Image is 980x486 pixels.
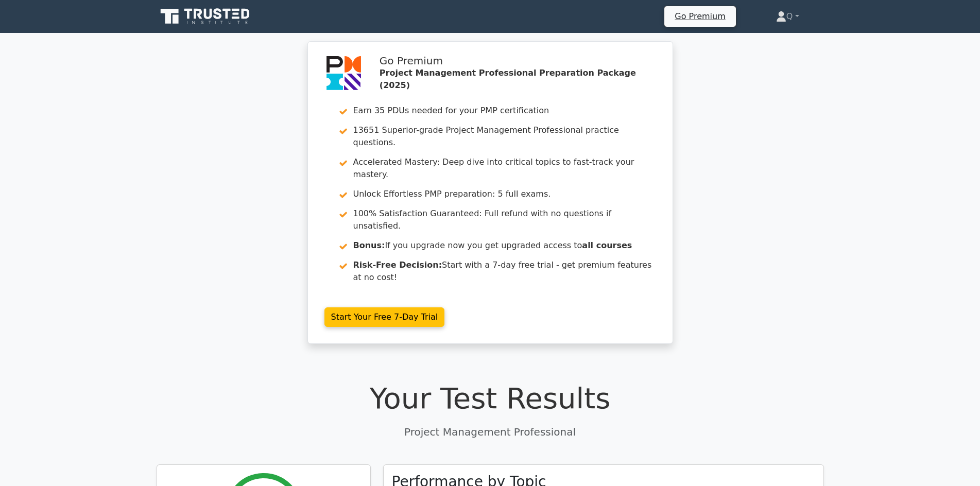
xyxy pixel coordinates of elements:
a: Q [751,6,824,27]
a: Start Your Free 7-Day Trial [324,307,445,327]
h1: Your Test Results [157,381,824,415]
a: Go Premium [668,9,731,23]
p: Project Management Professional [157,424,824,440]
